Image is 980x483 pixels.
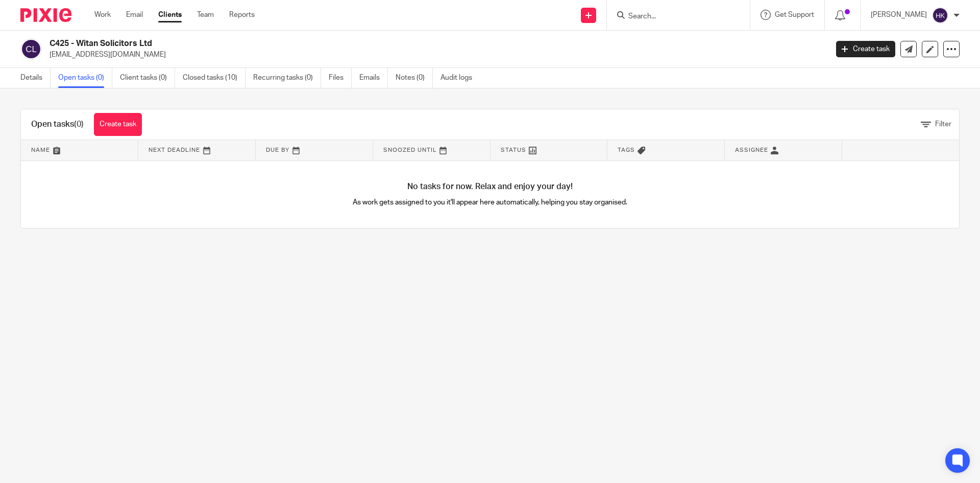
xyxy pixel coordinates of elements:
img: svg%3E [932,7,948,24]
a: Work [94,10,111,20]
span: Snoozed Until [383,147,437,153]
p: [EMAIL_ADDRESS][DOMAIN_NAME] [50,50,821,60]
a: Create task [836,41,895,57]
a: Clients [158,10,182,20]
img: svg%3E [20,38,42,60]
a: Closed tasks (10) [183,68,246,88]
p: As work gets assigned to you it'll appear here automatically, helping you stay organised. [256,197,725,208]
a: Audit logs [440,68,480,88]
a: Create task [94,113,142,136]
span: Tags [618,147,635,153]
a: Open tasks (0) [58,68,112,88]
a: Notes (0) [396,68,433,88]
a: Client tasks (0) [120,68,175,88]
span: (0) [74,120,84,128]
input: Search [627,12,719,21]
p: [PERSON_NAME] [871,10,927,20]
h1: Open tasks [31,119,84,130]
a: Email [126,10,143,20]
img: Pixie [20,8,71,22]
span: Filter [935,121,951,128]
span: Get Support [775,11,814,18]
a: Team [197,10,214,20]
a: Reports [229,10,255,20]
a: Recurring tasks (0) [253,68,321,88]
a: Details [20,68,51,88]
a: Files [329,68,352,88]
span: Status [501,147,526,153]
h2: C425 - Witan Solicitors Ltd [50,38,667,49]
h4: No tasks for now. Relax and enjoy your day! [21,181,959,192]
a: Emails [359,68,388,88]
